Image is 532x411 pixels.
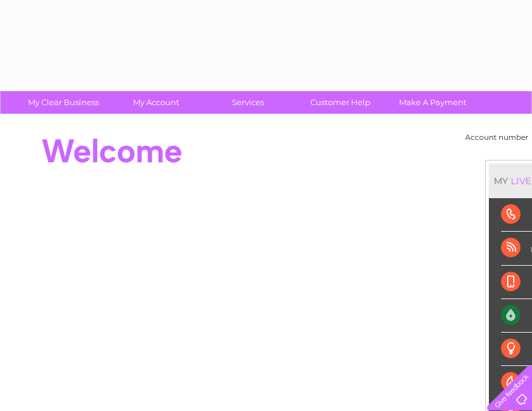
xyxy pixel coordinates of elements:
[462,127,531,148] td: Account number
[13,91,114,114] a: My Clear Business
[106,91,206,114] a: My Account
[290,91,390,114] a: Customer Help
[198,91,298,114] a: Services
[383,91,483,114] a: Make A Payment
